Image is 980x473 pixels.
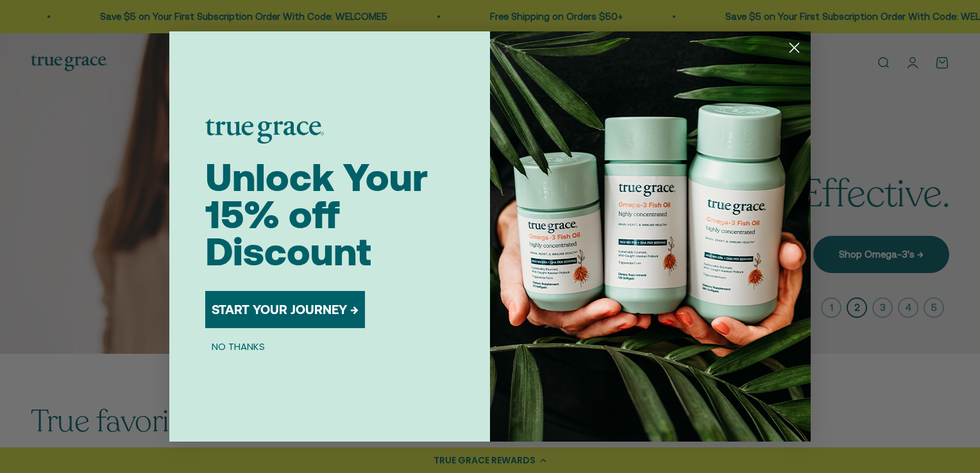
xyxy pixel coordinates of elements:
[205,291,365,328] button: START YOUR JOURNEY →
[205,155,428,274] span: Unlock Your 15% off Discount
[783,37,806,59] button: Close dialog
[205,338,271,354] button: NO THANKS
[490,31,811,442] img: 098727d5-50f8-4f9b-9554-844bb8da1403.jpeg
[205,119,324,144] img: logo placeholder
